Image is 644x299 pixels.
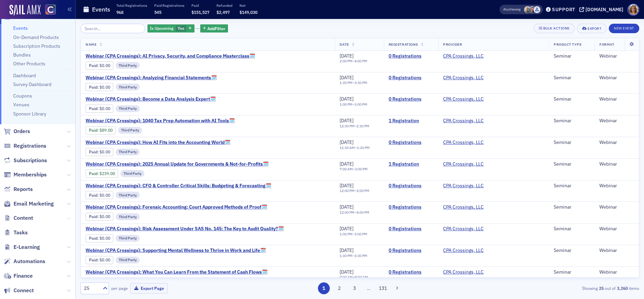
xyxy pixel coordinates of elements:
a: Registrations [4,142,46,150]
span: $149,030 [239,9,257,15]
div: Webinar [599,140,634,146]
span: Profile [627,4,639,16]
div: – [340,124,369,128]
a: CPA Crossings, LLC [443,96,484,102]
div: – [340,275,368,279]
a: 0 Registrations [389,226,434,232]
div: Third Party [116,257,140,263]
a: CPA Crossings, LLC [443,226,484,232]
span: Dan Baer [533,6,540,13]
a: CPA Crossings, LLC [443,75,484,81]
time: 1:30 PM [340,80,352,85]
a: 0 Registrations [389,269,434,275]
a: Webinar (CPA Crossings): 1040 Tax Prep Automation with AI Tools🗓️ [86,118,235,124]
div: Paid: 0 - $0 [86,61,113,69]
a: Content [4,214,33,222]
time: 1:00 PM [340,232,352,236]
a: On-Demand Products [13,34,59,40]
span: : [89,193,99,198]
span: Date [340,42,349,47]
a: Email Marketing [4,200,54,208]
span: Derrol Moorhead [524,6,531,13]
span: Registrations [14,142,46,150]
span: : [89,236,99,241]
a: Webinar (CPA Crossings): How AI Fits into the Accounting World🗓️ [86,140,230,146]
a: Events [13,25,28,31]
div: Seminar [554,118,590,124]
div: Bulk Actions [543,26,570,30]
a: CPA Crossings, LLC [443,269,484,275]
span: Tasks [14,229,28,236]
span: Is Upcoming [150,25,174,31]
div: Yes [147,24,194,33]
div: Webinar [599,161,634,167]
span: Provider [443,42,462,47]
span: $0.00 [99,214,110,219]
a: CPA Crossings, LLC [443,161,484,167]
input: Search… [80,24,145,33]
a: Paid [89,149,97,154]
div: – [340,189,369,193]
span: [DATE] [340,118,353,124]
div: – [340,254,367,258]
time: 11:30 AM [340,145,355,150]
time: 1:30 PM [340,253,352,258]
span: $0.00 [99,193,110,198]
time: 2:00 PM [340,59,352,63]
img: SailAMX [45,4,56,15]
a: View Homepage [41,4,56,16]
div: Seminar [554,75,590,81]
span: Webinar (CPA Crossings): Supporting Mental Wellness to Thrive in Work and Life🗓️ [86,248,266,254]
a: Webinar (CPA Crossings): Analyzing Financial Statements🗓️ [86,75,217,81]
a: Other Products [13,61,45,67]
div: – [340,146,370,150]
div: Paid: 0 - $0 [86,213,113,221]
span: $0.00 [99,63,110,68]
time: 4:00 PM [354,59,367,63]
p: Refunded [216,3,232,8]
span: Email Marketing [14,200,54,208]
span: Webinar (CPA Crossings): Become a Data Analysis Expert🗓️ [86,96,216,102]
button: [DOMAIN_NAME] [579,7,626,12]
a: Paid [89,214,97,219]
span: $2,497 [216,9,230,15]
span: … [364,285,373,291]
span: : [89,171,99,176]
div: – [340,59,367,63]
p: Paid Registrations [154,3,184,8]
div: Seminar [554,53,590,59]
span: Reports [14,186,33,193]
a: Venues [13,102,29,108]
a: Bundles [13,52,31,58]
div: Third Party [118,127,142,134]
a: 0 Registrations [389,96,434,102]
time: 2:30 PM [356,124,369,128]
div: Webinar [599,75,634,81]
a: SailAMX [9,5,41,16]
a: Sponsor Library [13,111,46,117]
time: 3:30 PM [354,80,367,85]
span: CPA Crossings, LLC [443,140,486,146]
span: CPA Crossings, LLC [443,226,486,232]
time: 12:30 PM [340,124,354,128]
span: $0.00 [99,257,110,262]
p: Paid [191,3,209,8]
button: 131 [377,282,389,294]
div: Webinar [599,118,634,124]
span: : [89,149,99,154]
div: Seminar [554,248,590,254]
a: Webinar (CPA Crossings): AI Privacy, Security, and Compliance Masterclass🗓️ [86,53,255,59]
span: Tiffany Carson [529,6,536,13]
a: Paid [89,128,97,133]
time: 7:00 AM [340,167,353,171]
div: – [340,232,367,236]
span: CPA Crossings, LLC [443,75,486,81]
div: – [340,102,367,107]
div: Paid: 0 - $0 [86,148,113,156]
a: 0 Registrations [389,140,434,146]
a: Memberships [4,171,47,178]
div: Seminar [554,183,590,189]
span: $0.00 [99,106,110,111]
